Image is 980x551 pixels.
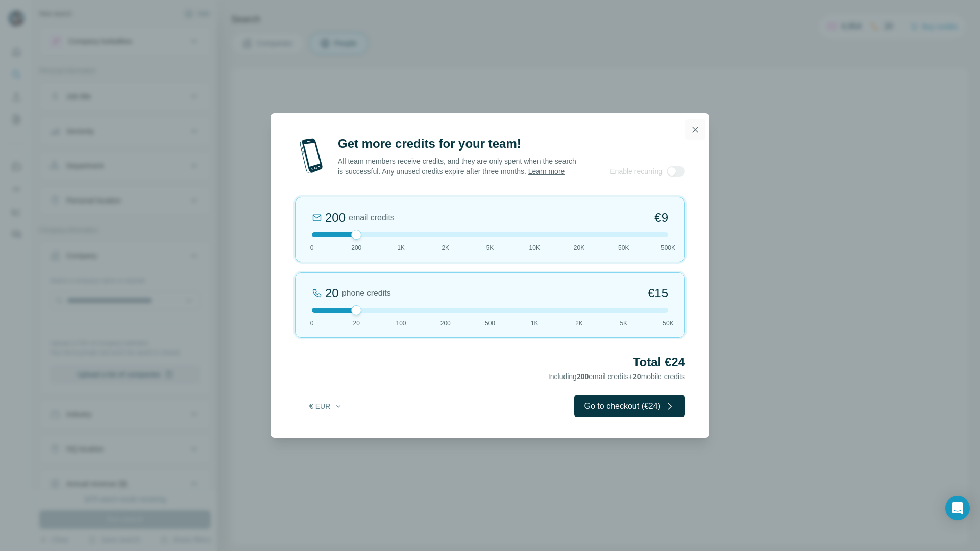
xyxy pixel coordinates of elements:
span: phone credits [342,287,391,299]
p: All team members receive credits, and they are only spent when the search is successful. Any unus... [338,156,577,177]
span: 10K [529,243,540,253]
span: 2K [575,319,583,328]
span: 200 [577,372,589,381]
div: 200 [325,210,346,226]
span: 20K [574,243,584,253]
span: 20 [633,372,641,381]
span: 1K [397,243,405,253]
span: 500K [661,243,675,253]
div: 20 [325,285,339,302]
span: 20 [353,319,360,328]
span: 0 [310,243,314,253]
button: € EUR [302,397,350,415]
h2: Total €24 [295,354,685,370]
div: Open Intercom Messenger [945,496,970,520]
span: Including email credits + mobile credits [548,372,685,381]
span: 500 [485,319,495,328]
span: 5K [486,243,494,253]
span: 200 [440,319,451,328]
button: Go to checkout (€24) [574,395,685,417]
span: Enable recurring [610,166,663,177]
img: mobile-phone [295,136,328,177]
span: 200 [351,243,361,253]
span: 2K [442,243,449,253]
span: email credits [349,212,395,224]
span: 50K [618,243,629,253]
span: 100 [396,319,406,328]
span: 50K [663,319,673,328]
span: 5K [620,319,627,328]
span: 0 [310,319,314,328]
span: €15 [648,285,668,302]
span: €9 [654,210,668,226]
span: 1K [531,319,538,328]
a: Learn more [528,167,565,176]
